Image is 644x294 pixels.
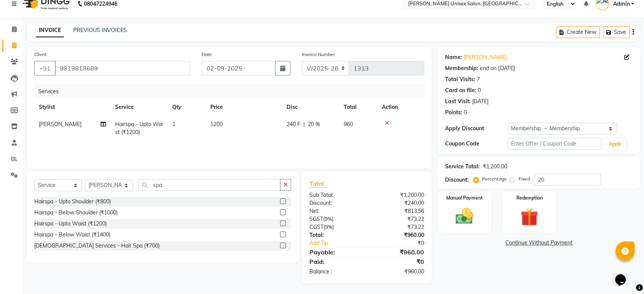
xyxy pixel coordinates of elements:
th: Qty [168,99,206,116]
div: ( ) [304,223,367,231]
span: Total [309,180,327,188]
span: 9% [325,224,332,230]
button: Apply [604,138,626,150]
th: Total [339,99,377,116]
span: 1 [172,121,175,128]
div: Apply Discount [445,125,508,133]
div: Net: [304,207,367,215]
label: Date [202,51,212,58]
div: ₹1,200.00 [367,191,430,199]
div: Membership: [445,64,478,72]
a: Continue Without Payment [439,239,639,247]
div: Last Visit: [445,97,471,105]
input: Search by Name/Mobile/Email/Code [55,61,190,75]
div: Name: [445,53,462,61]
th: Disc [282,99,339,116]
div: ₹73.22 [367,223,430,231]
div: 7 [477,75,480,83]
span: 960 [344,121,353,128]
label: Fixed [518,176,530,182]
span: 1200 [210,121,223,128]
label: Redemption [516,195,542,201]
div: Payable: [304,248,367,257]
img: _cash.svg [450,206,479,226]
div: Sub Total: [304,191,367,199]
div: [DATE] [472,97,489,105]
a: INVOICE [36,24,64,37]
div: ₹1,200.00 [483,163,507,171]
span: SGST [309,216,323,222]
th: Action [377,99,424,116]
div: ₹73.22 [367,215,430,223]
a: PREVIOUS INVOICES [73,27,127,34]
span: CGST [309,224,324,230]
div: end on [DATE] [480,64,514,72]
div: Balance : [304,268,367,276]
div: Hairspa - Below Shoulder (₹1000) [34,209,118,217]
div: Points: [445,109,462,117]
th: Stylist [34,99,111,116]
div: ( ) [304,215,367,223]
div: ₹960.00 [367,231,430,239]
div: ₹240.00 [367,199,430,207]
div: Total Visits: [445,75,475,83]
img: _gift.svg [515,206,543,228]
div: Discount: [445,176,469,184]
iframe: chat widget [612,264,636,286]
div: Hairspa - Upto Shoulder (₹800) [34,198,111,206]
th: Service [111,99,168,116]
div: 0 [478,86,481,94]
label: Manual Payment [446,195,483,201]
span: [PERSON_NAME] [39,121,82,128]
span: 20 % [308,120,320,128]
button: +91 [34,61,56,75]
label: Percentage [482,176,506,182]
div: Discount: [304,199,367,207]
button: Save [603,26,630,38]
span: | [303,120,305,128]
div: ₹813.56 [367,207,430,215]
div: Service Total: [445,163,480,171]
span: Hairspa - Upto Waist (₹1200) [115,121,163,136]
span: 240 F [287,120,300,128]
div: Total: [304,231,367,239]
div: [DEMOGRAPHIC_DATA] Services - Hair Spa (₹700) [34,242,160,250]
div: Services [35,85,430,99]
div: ₹0 [367,257,430,266]
th: Price [206,99,282,116]
div: Coupon Code [445,140,508,148]
div: Paid: [304,257,367,266]
input: Search or Scan [138,179,280,191]
button: Create New [556,26,600,38]
div: ₹960.00 [367,268,430,276]
label: Client [34,51,46,58]
label: Invoice Number [302,51,335,58]
div: Card on file: [445,86,476,94]
div: ₹960.00 [367,248,430,257]
a: [PERSON_NAME] [464,53,506,61]
div: 0 [464,109,467,117]
input: Enter Offer / Coupon Code [508,138,601,150]
div: ₹0 [377,239,430,247]
a: Add Tip [304,239,377,247]
div: Hairspa - Upto Waist (₹1200) [34,220,107,228]
span: 9% [325,216,332,222]
div: Hairspa - Below Waist (₹1400) [34,231,111,239]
